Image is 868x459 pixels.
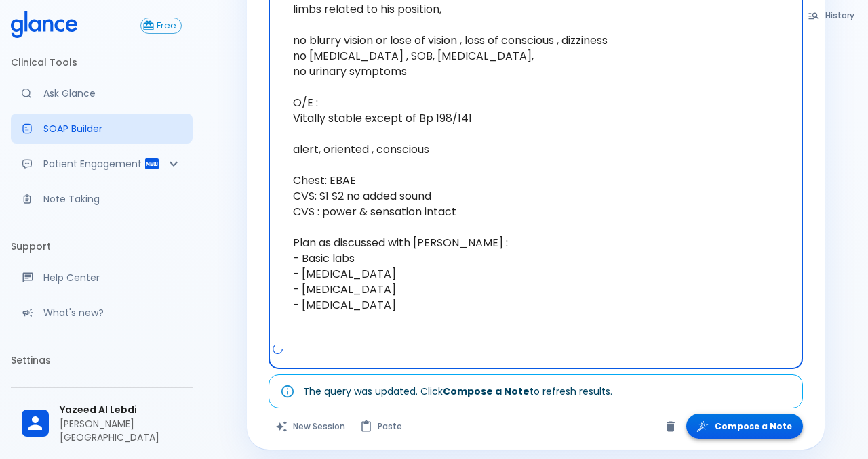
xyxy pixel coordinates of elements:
[11,79,193,108] a: Moramiz: Find ICD10AM codes instantly
[660,416,681,437] button: Clear
[60,417,182,444] p: [PERSON_NAME][GEOGRAPHIC_DATA]
[152,21,181,31] span: Free
[11,46,193,79] li: Clinical Tools
[686,414,803,439] button: Compose a Note
[60,403,182,417] span: Yazeed Al Lebdi
[11,114,193,144] a: Docugen: Compose a clinical documentation in seconds
[11,263,193,292] a: Get help from our support team
[140,18,193,34] a: Click to view or change your subscription
[11,230,193,263] li: Support
[303,379,612,403] div: The query was updated. Click to refresh results.
[443,385,530,398] strong: Compose a Note
[11,393,193,454] div: Yazeed Al Lebdi[PERSON_NAME][GEOGRAPHIC_DATA]
[43,87,182,100] p: Ask Glance
[11,344,193,376] li: Settings
[801,5,863,25] button: History
[43,271,182,284] p: Help Center
[43,122,182,135] p: SOAP Builder
[43,192,182,206] p: Note Taking
[43,157,144,171] p: Patient Engagement
[269,414,353,439] button: Clears all inputs and results.
[11,184,193,214] a: Advanced note-taking
[11,298,193,328] div: Recent updates and feature releases
[11,149,193,179] div: Patient Reports & Referrals
[43,306,182,320] p: What's new?
[140,18,182,34] button: Free
[353,414,410,439] button: Paste from clipboard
